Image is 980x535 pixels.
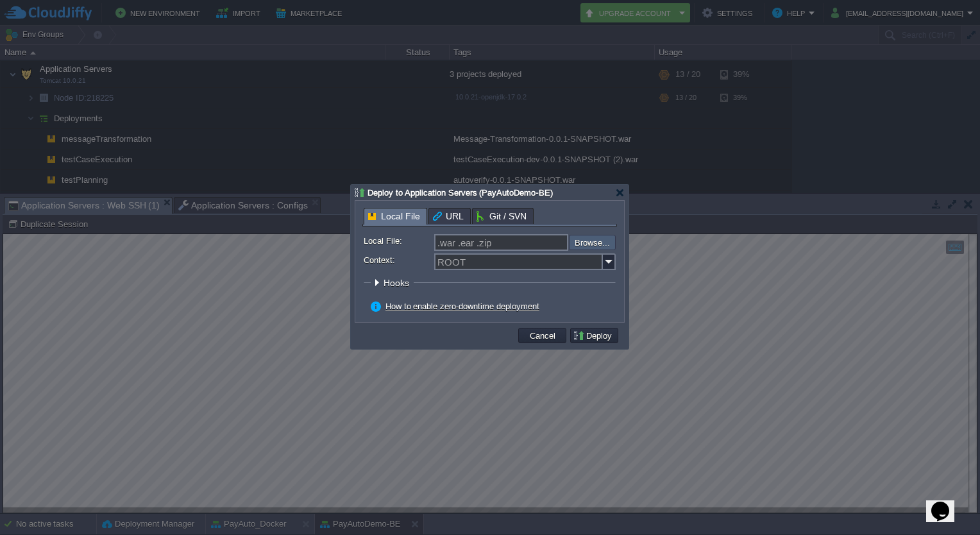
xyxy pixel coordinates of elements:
span: Hooks [384,278,412,288]
span: Local File [368,208,420,225]
label: Local File: [364,234,433,248]
button: Cancel [526,330,559,341]
a: How to enable zero-downtime deployment [385,301,539,311]
iframe: chat widget [926,484,967,522]
span: Deploy to Application Servers (PayAutoDemo-BE) [367,188,553,198]
label: Context: [364,253,433,267]
span: URL [433,208,464,224]
button: Deploy [573,330,616,341]
span: Git / SVN [477,208,527,224]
